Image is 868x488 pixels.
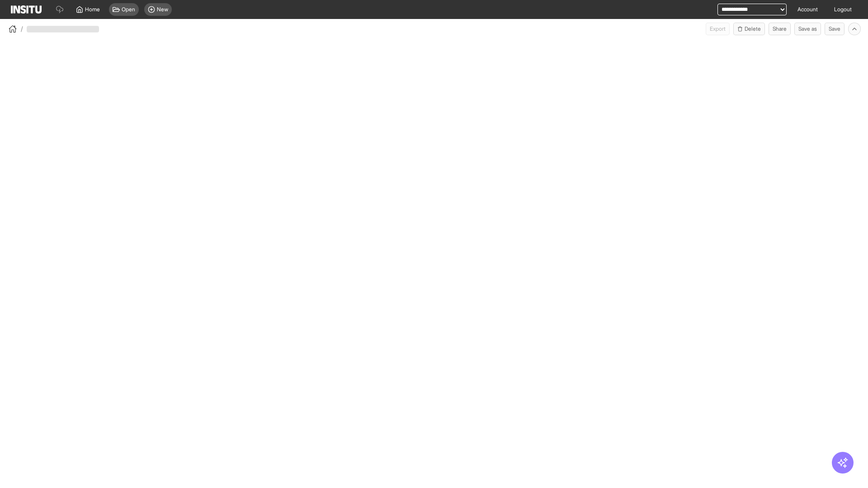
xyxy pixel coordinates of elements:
[706,23,730,35] span: Can currently only export from Insights reports.
[794,23,821,35] button: Save as
[706,23,730,35] button: Export
[769,23,791,35] button: Share
[85,6,100,13] span: Home
[7,23,23,34] button: /
[122,6,135,13] span: Open
[825,23,844,35] button: Save
[11,5,42,14] img: Logo
[733,23,765,35] button: Delete
[157,6,168,13] span: New
[21,24,23,33] span: /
